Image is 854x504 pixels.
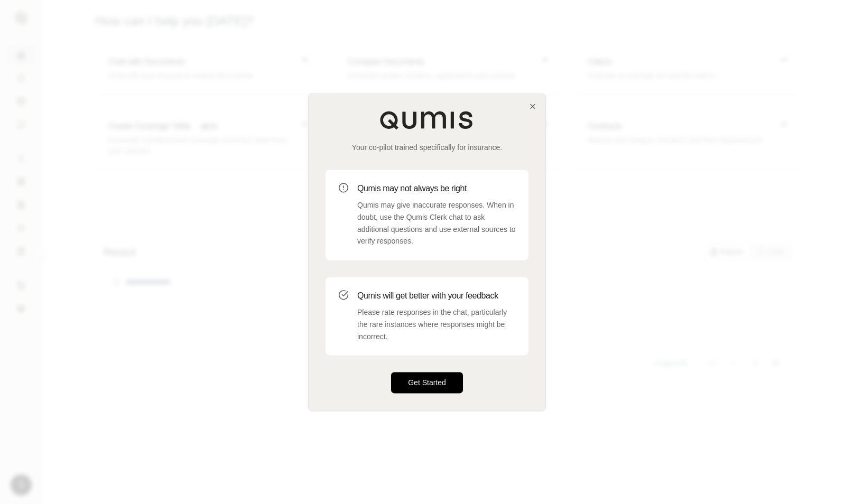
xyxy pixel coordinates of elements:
[326,142,528,153] p: Your co-pilot trained specifically for insurance.
[357,290,516,302] h3: Qumis will get better with your feedback
[379,110,475,129] img: Qumis Logo
[357,182,516,195] h3: Qumis may not always be right
[357,199,516,247] p: Qumis may give inaccurate responses. When in doubt, use the Qumis Clerk chat to ask additional qu...
[391,372,463,394] button: Get Started
[357,306,516,342] p: Please rate responses in the chat, particularly the rare instances where responses might be incor...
